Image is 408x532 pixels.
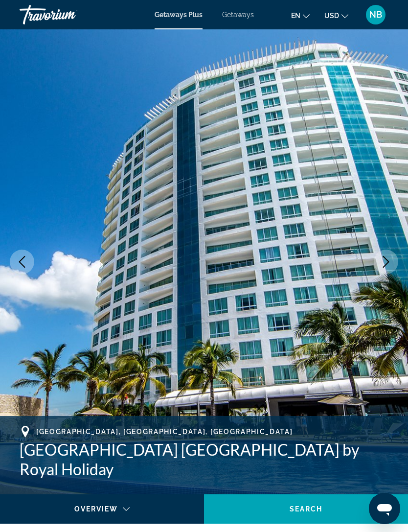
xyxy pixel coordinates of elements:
span: NB [369,10,382,20]
iframe: Button to launch messaging window [369,493,400,524]
span: [GEOGRAPHIC_DATA], [GEOGRAPHIC_DATA], [GEOGRAPHIC_DATA] [36,428,293,436]
button: Change currency [324,8,348,23]
button: User Menu [363,4,388,25]
span: USD [324,12,339,20]
span: Search [290,505,323,513]
a: Getaways [222,11,254,19]
button: Search [204,494,408,524]
span: en [291,12,300,20]
button: Previous image [10,250,34,274]
a: Travorium [20,2,117,27]
button: Change language [291,8,310,23]
button: Next image [374,250,398,274]
h1: [GEOGRAPHIC_DATA] [GEOGRAPHIC_DATA] by Royal Holiday [20,440,388,479]
a: Getaways Plus [155,11,203,19]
